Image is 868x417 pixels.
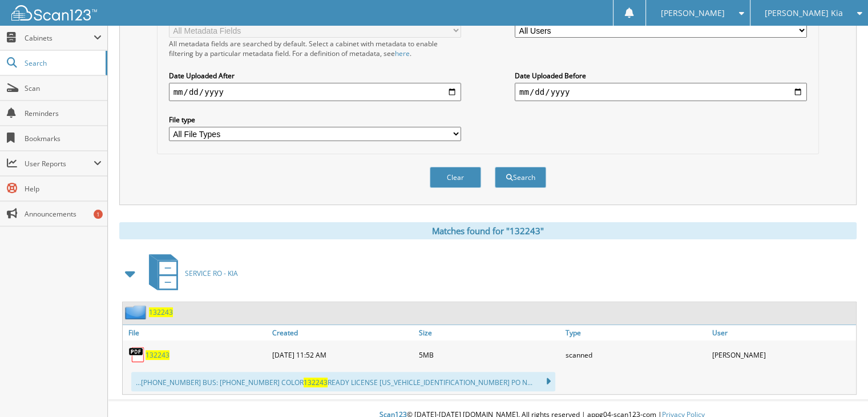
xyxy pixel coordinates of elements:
input: start [169,83,461,101]
a: 132243 [146,350,169,360]
div: scanned [563,343,709,366]
label: Date Uploaded Before [515,71,807,81]
span: [PERSON_NAME] [660,10,724,17]
span: Cabinets [25,33,94,43]
div: [DATE] 11:52 AM [269,343,416,366]
span: Reminders [25,109,102,118]
a: Size [416,325,563,340]
div: ...[PHONE_NUMBER] BUS: [PHONE_NUMBER] COLOR READY LICENSE [US_VEHICLE_IDENTIFICATION_NUMBER] PO N... [131,372,555,391]
div: All metadata fields are searched by default. Select a cabinet with metadata to enable filtering b... [169,39,461,58]
span: Search [25,58,100,68]
span: Announcements [25,209,102,219]
a: User [709,325,856,340]
button: Clear [430,167,481,188]
a: Created [269,325,416,340]
button: Search [495,167,546,188]
a: SERVICE RO - KIA [142,251,238,296]
span: [PERSON_NAME] Kia [765,10,843,17]
span: Bookmarks [25,134,102,143]
a: 132243 [149,307,173,317]
input: end [515,83,807,101]
div: 5MB [416,343,563,366]
span: 132243 [304,378,328,387]
img: scan123-logo-white.svg [11,5,97,21]
label: Date Uploaded After [169,71,461,81]
span: SERVICE RO - KIA [185,268,238,278]
a: File [123,325,269,340]
span: Scan [25,83,102,93]
div: 1 [94,210,103,219]
div: [PERSON_NAME] [709,343,856,366]
img: PDF.png [128,346,146,363]
div: Matches found for "132243" [119,222,857,239]
a: Type [563,325,709,340]
img: folder2.png [125,305,149,319]
label: File type [169,115,461,125]
span: Help [25,184,102,194]
span: User Reports [25,159,94,169]
a: here [395,49,410,58]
